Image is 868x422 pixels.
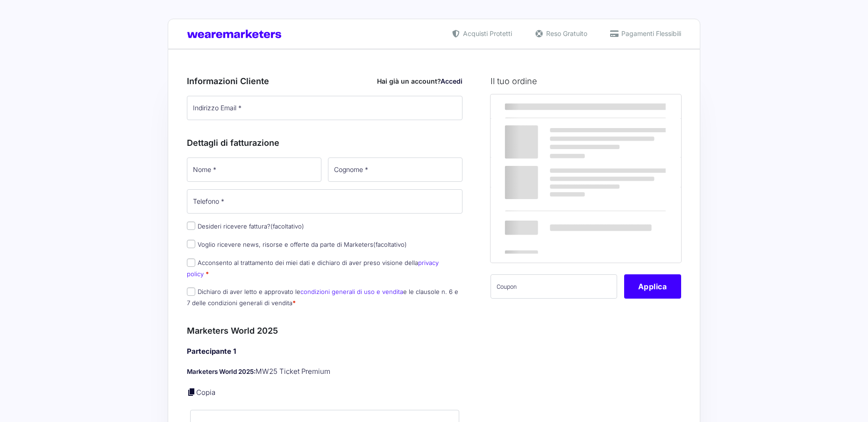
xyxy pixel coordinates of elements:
label: Dichiaro di aver letto e approvato le e le clausole n. 6 e 7 delle condizioni generali di vendita [187,288,458,306]
a: Accedi [441,77,462,85]
input: Desideri ricevere fattura?(facoltativo) [187,222,195,230]
p: MW25 Ticket Premium [187,366,462,377]
strong: Marketers World 2025: [187,368,256,375]
span: Acquisti Protetti [461,29,512,38]
div: Hai già un account? [377,76,462,86]
a: privacy policy [187,259,439,277]
a: condizioni generali di uso e vendita [300,288,403,295]
td: Marketers World 2025 - MW25 Ticket Premium [491,119,600,157]
button: Applica [624,274,681,299]
span: (facoltativo) [373,241,407,248]
input: Dichiaro di aver letto e approvato lecondizioni generali di uso e venditae le clausole n. 6 e 7 d... [187,287,195,296]
span: (facoltativo) [270,222,304,230]
th: Subtotale [491,157,600,187]
input: Telefono * [187,189,462,214]
h4: Partecipante 1 [187,346,462,357]
input: Voglio ricevere news, risorse e offerte da parte di Marketers(facoltativo) [187,240,195,248]
input: Nome * [187,157,321,182]
label: Acconsento al trattamento dei miei dati e dichiaro di aver preso visione della [187,259,439,277]
h3: Il tuo ordine [491,75,681,87]
th: Totale [491,187,600,262]
input: Cognome * [328,157,462,182]
th: Prodotto [491,94,600,119]
a: Copia [196,388,215,397]
input: Indirizzo Email * [187,96,462,120]
h3: Marketers World 2025 [187,324,462,337]
input: Coupon [491,274,617,299]
th: Subtotale [600,94,681,119]
input: Acconsento al trattamento dei miei dati e dichiaro di aver preso visione dellaprivacy policy [187,258,195,267]
h3: Dettagli di fatturazione [187,136,462,149]
h3: Informazioni Cliente [187,75,462,87]
span: Reso Gratuito [544,29,587,38]
span: Pagamenti Flessibili [619,29,681,38]
label: Desideri ricevere fattura? [187,222,304,230]
label: Voglio ricevere news, risorse e offerte da parte di Marketers [187,241,407,248]
a: Copia i dettagli dell'acquirente [187,387,196,397]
